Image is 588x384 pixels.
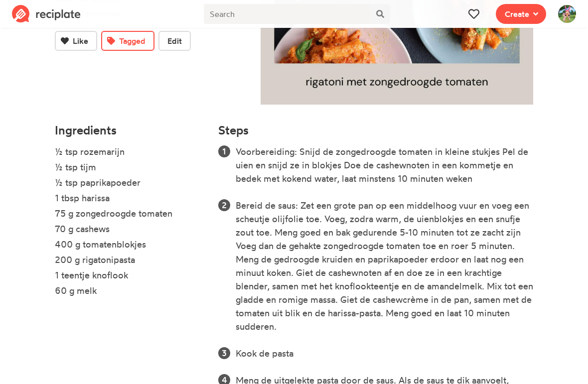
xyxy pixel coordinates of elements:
li: ½ tsp tijm [55,160,206,176]
li: 75 g zongedroogde tomaten [55,207,206,222]
li: Voorbereiding: Snijd de zongedroogde tomaten in kleine stukjes Pel de uien en snijd ze in blokjes... [236,145,533,185]
button: Edit [158,31,191,51]
span: Edit [167,35,182,47]
button: Like [55,31,97,51]
h4: Steps [218,124,249,137]
h4: Ingredients [55,124,206,137]
button: Tagged [101,31,154,51]
li: 1 tbsp harissa [55,191,206,207]
li: Kook de pasta [236,347,533,360]
li: 70 g cashews [55,222,206,238]
li: 200 g rigatonipasta [55,253,206,268]
li: Bereid de saus: Zet een grote pan op een middelhoog vuur en voeg een scheutje olijfolie toe. Voeg... [236,199,533,333]
li: 400 g tomatenblokjes [55,238,206,253]
li: 60 g melk [55,284,206,299]
img: User's avatar [558,5,576,23]
li: ½ tsp rozemarijn [55,145,206,160]
input: Search [204,4,370,24]
li: ½ tsp paprikapoeder [55,176,206,191]
img: Reciplate [12,5,81,23]
span: Create [505,8,529,20]
li: 1 teentje knoflook [55,268,206,284]
span: Like [73,35,88,47]
span: Tagged [119,35,146,47]
button: Create [496,4,546,24]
